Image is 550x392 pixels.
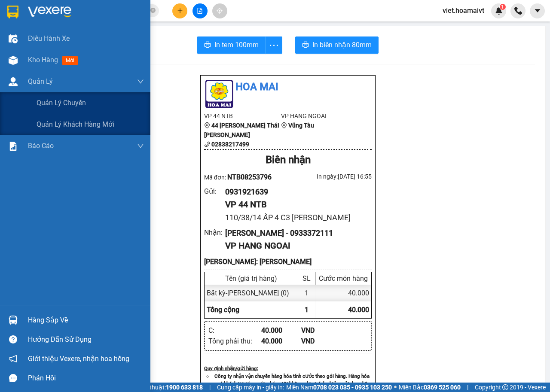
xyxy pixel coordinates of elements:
[212,3,227,18] button: aim
[313,384,392,391] strong: 0708 023 035 - 0935 103 250
[502,384,508,390] span: copyright
[204,41,211,49] span: printer
[204,122,279,138] b: 44 [PERSON_NAME] Thái [PERSON_NAME]
[28,372,144,385] div: Phản hồi
[298,285,315,301] div: 1
[261,336,301,346] div: 40.000
[227,173,272,181] span: NTB08253796
[300,274,313,283] div: SL
[37,119,114,130] span: Quản lý khách hàng mới
[204,172,288,182] div: Mã đơn:
[28,353,129,364] span: Giới thiệu Vexere, nhận hoa hồng
[209,383,211,392] span: |
[28,333,144,346] div: Hướng dẫn sử dụng
[9,77,18,86] img: warehouse-icon
[501,4,504,10] span: 1
[150,7,156,15] span: close-circle
[265,36,282,54] button: more
[514,7,522,15] img: phone-icon
[9,142,18,151] img: solution-icon
[217,383,284,392] span: Cung cấp máy in - giấy in:
[302,41,309,49] span: printer
[204,152,372,168] div: Biên nhận
[225,198,365,211] div: VP 44 NTB
[197,8,203,14] span: file-add
[288,172,372,181] div: In ngày: [DATE] 16:55
[217,8,223,14] span: aim
[467,383,468,392] span: |
[204,122,210,128] span: environment
[214,40,259,50] span: In tem 100mm
[204,365,372,372] div: Quy định nhận/gửi hàng :
[266,40,282,51] span: more
[281,111,358,121] li: VP HANG NGOAI
[207,289,289,297] span: Bất kỳ - [PERSON_NAME] (0)
[204,111,281,121] li: VP 44 NTB
[534,7,541,15] span: caret-down
[9,335,17,343] span: question-circle
[9,374,17,382] span: message
[7,6,18,18] img: logo-vxr
[208,325,261,336] div: C :
[204,79,372,95] li: Hoa Mai
[495,7,503,15] img: icon-new-feature
[208,336,261,346] div: Tổng phải thu :
[348,306,369,314] span: 40.000
[37,97,86,108] span: Quản lý chuyến
[124,383,203,392] span: Hỗ trợ kỹ thuật:
[172,3,187,18] button: plus
[394,386,397,389] span: ⚪️
[301,325,341,336] div: VND
[137,143,144,149] span: down
[261,325,301,336] div: 40.000
[9,56,18,65] img: warehouse-icon
[500,4,506,10] sup: 1
[9,34,18,43] img: warehouse-icon
[399,383,461,392] span: Miền Bắc
[28,33,70,44] span: Điều hành xe
[204,141,210,147] span: phone
[28,56,58,64] span: Kho hàng
[436,5,491,16] span: viet.hoamaivt
[150,8,156,13] span: close-circle
[28,76,53,87] span: Quản Lý
[204,256,372,267] div: [PERSON_NAME]: [PERSON_NAME]
[204,79,234,109] img: logo.jpg
[288,122,314,129] b: Vũng Tàu
[137,78,144,85] span: down
[225,227,365,239] div: [PERSON_NAME] - 0933372111
[204,186,225,197] div: Gửi :
[211,141,249,148] b: 02838217499
[28,314,144,327] div: Hàng sắp về
[225,186,365,198] div: 0931921639
[207,306,239,314] span: Tổng cộng
[305,306,309,314] span: 1
[318,274,369,283] div: Cước món hàng
[424,384,461,391] strong: 0369 525 060
[315,285,371,301] div: 40.000
[281,122,287,128] span: environment
[225,212,365,224] div: 110/38/14 ẤP 4 C3 [PERSON_NAME]
[295,36,379,54] button: printerIn biên nhận 80mm
[192,3,208,18] button: file-add
[312,40,372,50] span: In biên nhận 80mm
[301,336,341,346] div: VND
[9,355,17,363] span: notification
[177,8,183,14] span: plus
[225,239,365,252] div: VP HANG NGOAI
[166,384,203,391] strong: 1900 633 818
[530,3,545,18] button: caret-down
[204,227,225,238] div: Nhận :
[28,140,54,151] span: Báo cáo
[207,274,296,283] div: Tên (giá trị hàng)
[9,316,18,325] img: warehouse-icon
[62,56,78,65] span: mới
[286,383,392,392] span: Miền Nam
[197,36,266,54] button: printerIn tem 100mm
